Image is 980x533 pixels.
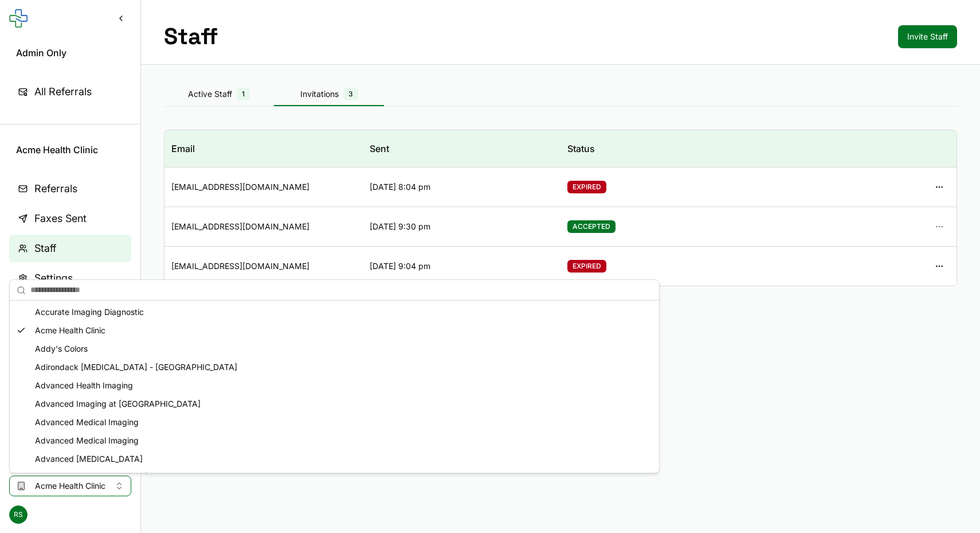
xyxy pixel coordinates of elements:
[12,450,657,468] div: Advanced [MEDICAL_DATA]
[560,130,759,168] th: Status
[567,181,606,193] span: EXPIRED
[171,260,356,272] div: [EMAIL_ADDRESS][DOMAIN_NAME]
[363,130,561,168] th: Sent
[34,240,56,256] span: Staff
[9,205,131,232] a: Faxes Sent
[164,23,218,50] h1: Staff
[9,175,131,203] a: Referrals
[567,260,606,273] span: EXPIRED
[12,321,657,340] div: Acme Health Clinic
[34,270,73,286] span: Settings
[12,413,657,431] div: Advanced Medical Imaging
[16,46,124,60] span: Admin Only
[237,88,250,100] span: 1
[16,143,124,157] span: Acme Health Clinic
[35,480,105,492] span: Acme Health Clinic
[9,476,131,496] button: Select clinic
[12,358,657,376] div: Adirondack [MEDICAL_DATA] - [GEOGRAPHIC_DATA]
[12,468,657,487] div: Advanced [MEDICAL_DATA] | Maiden Choice Imaging Center
[12,303,657,321] div: Accurate Imaging Diagnostic
[370,181,554,193] div: [DATE] 8:04 pm
[9,78,131,106] a: All Referrals
[34,181,77,197] span: Referrals
[9,235,131,262] a: Staff
[171,181,356,193] div: [EMAIL_ADDRESS][DOMAIN_NAME]
[370,221,554,232] div: [DATE] 9:30 pm
[34,84,92,100] span: All Referrals
[171,221,356,232] div: [EMAIL_ADDRESS][DOMAIN_NAME]
[9,264,131,292] a: Settings
[370,260,554,272] div: [DATE] 9:04 pm
[164,88,274,100] div: Active Staff
[343,88,358,100] span: 3
[34,211,87,227] span: Faxes Sent
[12,395,657,413] div: Advanced Imaging at [GEOGRAPHIC_DATA]
[111,8,131,29] button: Collapse sidebar
[567,220,616,233] span: ACCEPTED
[274,88,384,100] div: Invitations
[10,301,659,473] div: Suggestions
[12,340,657,358] div: Addy's Colors
[898,25,957,48] button: Invite Staff
[12,376,657,395] div: Advanced Health Imaging
[9,505,28,524] span: RS
[12,431,657,450] div: Advanced Medical Imaging
[164,130,363,168] th: Email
